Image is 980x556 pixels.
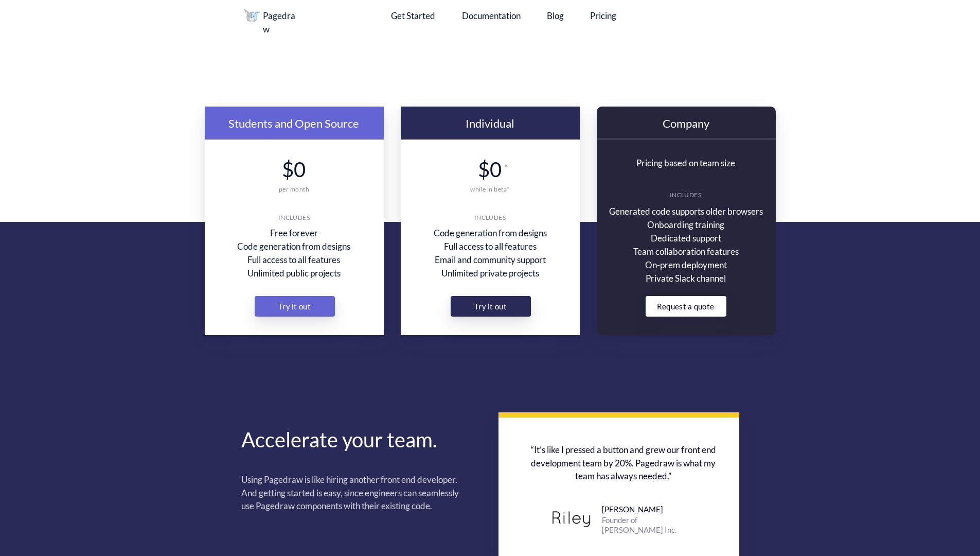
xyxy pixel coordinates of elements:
div: Using Pagedraw is like hiring another front end developer. And getting started is easy, since eng... [241,473,468,513]
div: Free forever [230,227,358,240]
a: Try it out [255,296,335,317]
div: Full access to all features [230,253,358,267]
div: Private Slack channel [606,272,766,285]
img: image.png [546,511,596,528]
a: Pricing [590,9,616,23]
div: INCLUDES [670,191,702,199]
div: [PERSON_NAME] [602,505,684,514]
div: Accelerate your team. [241,427,468,453]
div: Try it out [273,296,316,317]
div: Individual [436,117,544,130]
div: On-prem deployment [606,258,766,272]
div: Team collaboration features [606,245,766,258]
a: Request a quote [646,296,726,317]
a: Documentation [462,9,521,23]
a: Pagedraw [244,9,316,36]
div: Unlimited private projects [419,267,561,280]
div: while in beta* [458,185,522,193]
div: per month [275,185,314,193]
div: Onboarding training [606,218,766,232]
a: Get Started [391,9,435,23]
div: $0 [478,157,502,182]
div: Email and community support [419,253,561,267]
a: Try it out [451,296,531,317]
div: Unlimited public projects [230,267,358,280]
div: Try it out [469,296,512,317]
a: Blog [547,9,564,23]
div: Dedicated support [606,232,766,245]
div: Founder of [PERSON_NAME] Inc. [602,515,692,535]
img: image.png [244,9,260,22]
div: Students and Open Source [226,117,361,130]
div: Company [655,117,717,130]
div: “It’s like I pressed a button and grew our front end development team by 20%. Pagedraw is what my... [524,443,723,483]
div: INCLUDES [278,214,310,221]
div: Pricing based on team size [620,157,752,170]
div: INCLUDES [474,214,506,221]
div: $0 [282,157,306,182]
div: Code generation from designs [419,227,561,240]
div: Generated code supports older browsers [606,205,766,218]
div: Pagedraw [263,9,301,36]
div: Request a quote [649,296,722,317]
div: Code generation from designs [230,240,358,253]
div: Full access to all features [419,240,561,253]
